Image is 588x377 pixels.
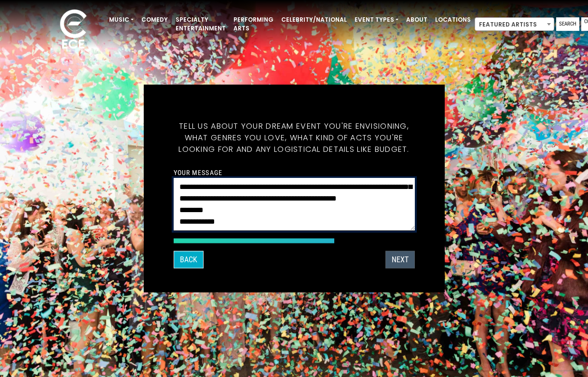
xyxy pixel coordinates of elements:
a: Comedy [137,12,172,28]
a: Performing Arts [230,12,277,37]
button: Back [174,251,204,269]
a: Event Types [351,12,402,28]
a: About [402,12,431,28]
span: Featured Artists [475,17,554,31]
button: Next [385,251,415,269]
span: Featured Artists [475,18,554,31]
a: Celebrity/National [277,12,351,28]
label: Your message [174,168,222,177]
a: Specialty Entertainment [172,12,230,37]
a: Locations [431,12,475,28]
h5: Tell us about your dream event you're envisioning, what genres you love, what kind of acts you're... [174,109,415,167]
a: Search [556,17,579,31]
img: ece_new_logo_whitev2-1.png [49,7,97,54]
a: Music [105,12,137,28]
